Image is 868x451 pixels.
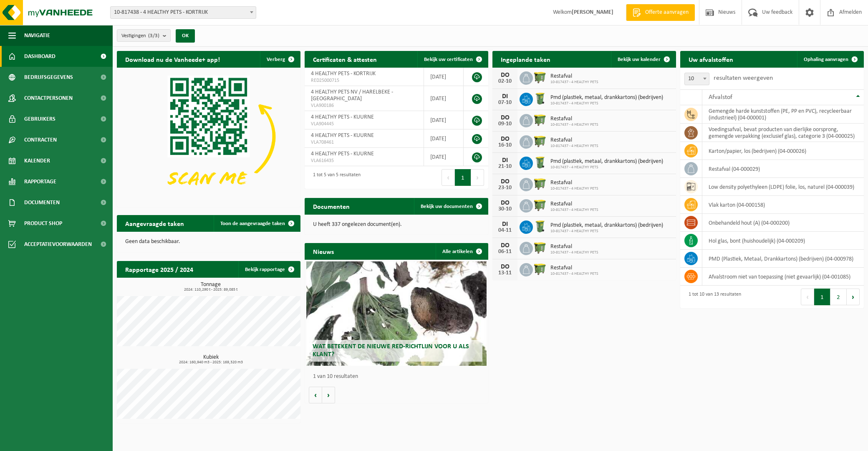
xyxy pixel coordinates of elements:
button: Vestigingen(3/3) [117,29,171,42]
span: Restafval [550,116,598,122]
td: [DATE] [424,129,464,148]
span: Bedrijfsgegevens [24,67,73,88]
div: 23-10 [497,185,513,191]
img: WB-1100-HPE-GN-50 [533,262,547,276]
span: Kalender [24,150,50,171]
h2: Documenten [305,198,358,214]
span: 10-817437 - 4 HEALTHY PETS [550,186,598,191]
span: 10-817437 - 4 HEALTHY PETS [550,122,598,127]
div: 30-10 [497,206,513,212]
div: DO [497,264,513,270]
td: restafval (04-000029) [702,160,864,178]
h2: Aangevraagde taken [117,215,192,231]
td: [DATE] [424,148,464,166]
button: Verberg [260,51,300,68]
span: 10-817438 - 4 HEALTHY PETS - KORTRIJK [110,6,256,19]
span: Restafval [550,201,598,208]
span: VLA708461 [311,139,417,146]
td: gemengde harde kunststoffen (PE, PP en PVC), recycleerbaar (industrieel) (04-000001) [702,105,864,124]
button: OK [176,29,195,43]
a: Bekijk uw certificaten [417,51,487,68]
h2: Nieuws [305,243,342,259]
div: 07-10 [497,100,513,106]
span: Verberg [267,57,285,62]
span: Offerte aanvragen [643,8,691,17]
td: low density polyethyleen (LDPE) folie, los, naturel (04-000039) [702,178,864,196]
img: WB-0240-HPE-GN-50 [533,219,547,233]
div: DO [497,178,513,185]
a: Wat betekent de nieuwe RED-richtlijn voor u als klant? [306,261,486,366]
td: hol glas, bont (huishoudelijk) (04-000209) [702,232,864,250]
span: 10-817437 - 4 HEALTHY PETS [550,208,598,213]
td: [DATE] [424,86,464,111]
img: Download de VHEPlus App [117,68,300,205]
h2: Ingeplande taken [492,51,559,67]
button: Previous [442,169,455,186]
count: (3/3) [148,33,159,38]
td: vlak karton (04-000158) [702,196,864,214]
span: 2024: 160,940 m3 - 2025: 169,320 m3 [121,360,300,365]
span: 4 HEALTHY PETS NV / HARELBEKE - [GEOGRAPHIC_DATA] [311,89,393,102]
h3: Tonnage [121,282,300,292]
span: Restafval [550,137,598,144]
div: 04-11 [497,228,513,233]
span: Toon de aangevraagde taken [220,221,285,226]
div: DO [497,200,513,206]
td: [DATE] [424,68,464,86]
h2: Uw afvalstoffen [680,51,742,67]
span: Bekijk uw kalender [618,57,661,62]
span: Wat betekent de nieuwe RED-richtlijn voor u als klant? [313,343,469,358]
img: WB-0240-HPE-GN-50 [533,91,547,106]
span: Restafval [550,243,598,250]
h2: Rapportage 2025 / 2024 [117,261,202,277]
span: 2024: 110,290 t - 2025: 89,085 t [121,288,300,292]
span: 10-817438 - 4 HEALTHY PETS - KORTRIJK [111,7,256,18]
img: WB-1100-HPE-GN-50 [533,134,547,148]
span: 4 HEALTHY PETS - KORTRIJK [311,71,376,77]
span: Product Shop [24,213,62,234]
a: Toon de aangevraagde taken [214,215,300,232]
div: 06-11 [497,249,513,255]
button: Vorige [309,387,322,403]
span: Navigatie [24,25,50,46]
a: Offerte aanvragen [626,4,695,21]
div: 1 tot 10 van 13 resultaten [684,288,741,306]
td: karton/papier, los (bedrijven) (04-000026) [702,142,864,160]
button: Next [471,169,484,186]
span: 10-817437 - 4 HEALTHY PETS [550,144,598,149]
div: 16-10 [497,142,513,148]
button: Previous [801,289,814,305]
img: WB-0240-HPE-GN-50 [533,155,547,170]
img: WB-1100-HPE-GN-50 [533,198,547,212]
button: 2 [830,289,847,305]
p: U heeft 337 ongelezen document(en). [313,222,480,228]
span: Vestigingen [121,30,159,42]
button: 1 [455,169,471,186]
div: DO [497,136,513,142]
div: 1 tot 5 van 5 resultaten [309,168,361,187]
td: [DATE] [424,111,464,129]
span: 10-817437 - 4 HEALTHY PETS [550,271,598,276]
div: 09-10 [497,121,513,127]
label: resultaten weergeven [714,75,773,81]
td: PMD (Plastiek, Metaal, Drankkartons) (bedrijven) (04-000978) [702,250,864,268]
a: Bekijk uw documenten [414,198,487,215]
span: Documenten [24,192,60,213]
span: Ophaling aanvragen [804,57,848,62]
span: Restafval [550,265,598,271]
span: Rapportage [24,171,56,192]
span: RED25000715 [311,77,417,84]
span: 10 [685,73,709,85]
p: Geen data beschikbaar. [125,239,292,245]
span: 4 HEALTHY PETS - KUURNE [311,132,374,139]
span: Restafval [550,180,598,186]
span: Acceptatievoorwaarden [24,234,92,255]
a: Alle artikelen [436,243,487,260]
span: Contactpersonen [24,88,73,109]
div: DO [497,114,513,121]
span: 10-817437 - 4 HEALTHY PETS [550,250,598,255]
button: 1 [814,289,830,305]
strong: [PERSON_NAME] [572,9,613,15]
img: WB-1100-HPE-GN-50 [533,241,547,255]
span: Restafval [550,73,598,80]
